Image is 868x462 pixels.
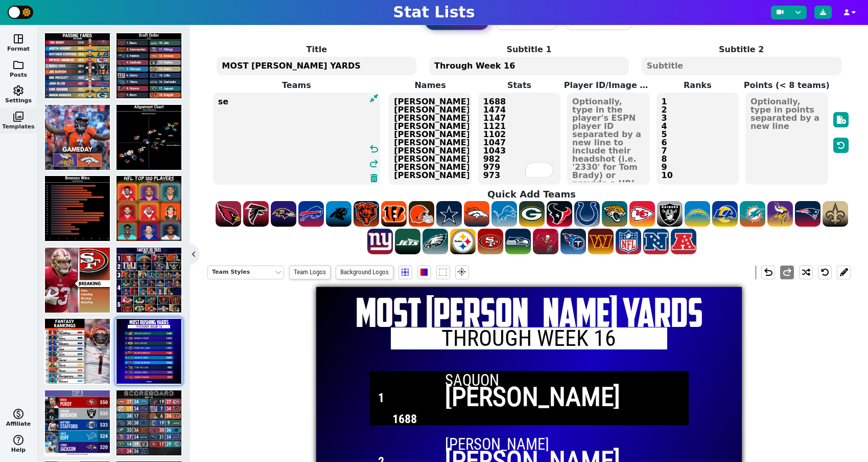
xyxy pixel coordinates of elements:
[742,79,831,92] label: Points (< 8 teams)
[389,93,472,185] textarea: [PERSON_NAME] [PERSON_NAME] [PERSON_NAME] [PERSON_NAME] [PERSON_NAME] [PERSON_NAME] [PERSON_NAME]...
[780,266,794,279] button: redo
[762,266,775,278] span: undo
[116,390,181,455] img: template
[45,248,110,313] img: template
[210,43,423,56] label: Title
[635,43,848,56] label: Subtitle 2
[12,33,25,45] span: space_dashboard
[316,293,742,333] h1: MOST [PERSON_NAME] YARDS
[386,79,475,92] label: Names
[12,111,25,123] span: photo_library
[116,105,181,170] img: template
[12,434,25,446] span: help
[475,79,564,92] label: Stats
[217,57,416,75] textarea: MOST [PERSON_NAME] YARDS
[45,33,110,98] img: template
[391,327,667,350] h2: Through Week 16
[368,143,380,155] span: undo
[12,84,25,97] span: settings
[116,33,181,98] img: template
[116,319,181,384] img: template
[336,266,393,279] span: Background Logos
[564,79,653,92] label: Player ID/Image URL
[478,93,561,185] textarea: To enrich screen reader interactions, please activate Accessibility in Grammarly extension settings
[375,390,386,407] span: 1
[45,176,110,241] img: template
[116,248,181,313] img: template
[781,266,793,278] span: redo
[445,437,710,452] span: [PERSON_NAME]
[45,390,110,455] img: template
[445,382,620,412] span: [PERSON_NAME]
[445,373,710,388] span: Saquon
[429,57,629,75] textarea: Through Week 16
[207,79,386,92] label: Teams
[45,319,110,384] img: template
[656,93,739,185] textarea: 1 2 3 4 5 6 7 8 9 10
[12,408,25,420] span: monetization_on
[116,176,181,241] img: template
[213,93,380,185] textarea: se
[210,189,853,200] h4: Quick Add Teams
[392,410,417,428] span: 1688
[368,158,380,170] span: redo
[761,266,775,279] button: undo
[653,79,742,92] label: Ranks
[289,266,331,279] span: Team Logos
[212,268,269,277] div: Team Styles
[393,3,475,21] h1: Stat Lists
[12,59,25,71] span: folder
[45,105,110,170] img: template
[423,43,636,56] label: Subtitle 1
